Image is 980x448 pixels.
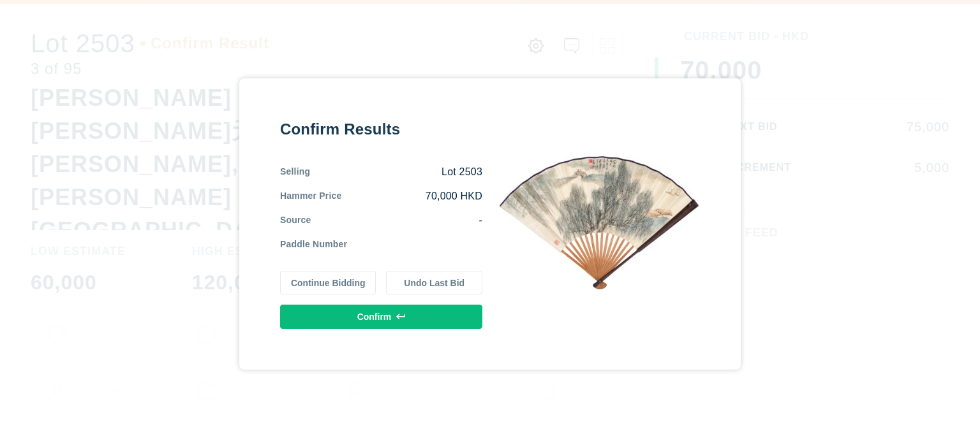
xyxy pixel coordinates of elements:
div: Paddle Number [280,238,347,250]
div: Hammer Price [280,189,341,203]
div: Lot 2503 [310,165,482,179]
div: Selling [280,165,310,179]
button: Confirm [280,305,482,329]
button: Undo Last Bid [386,271,482,295]
div: 70,000 HKD [341,189,482,203]
div: Source [280,213,311,228]
div: - [311,213,482,228]
div: Confirm Results [280,119,482,140]
button: Continue Bidding [280,271,376,295]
